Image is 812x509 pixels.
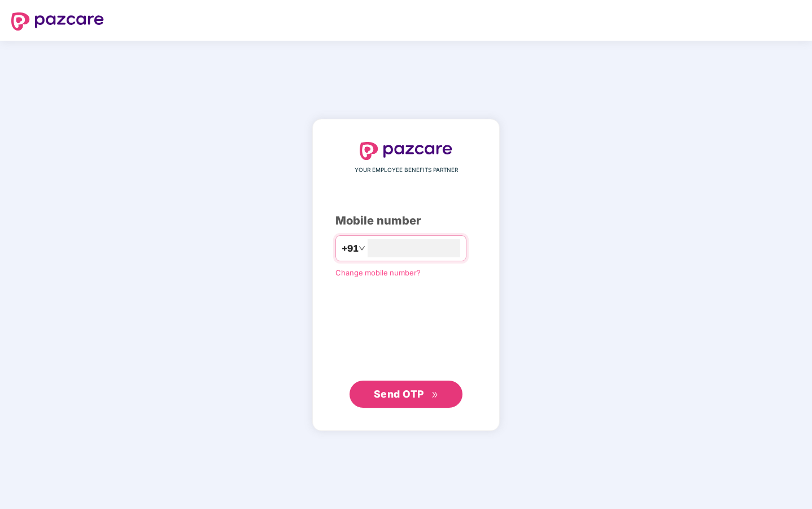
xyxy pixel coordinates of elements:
span: Send OTP [374,388,424,400]
a: Change mobile number? [335,268,421,277]
button: Send OTPdouble-right [350,381,462,408]
span: double-right [431,391,439,399]
span: down [359,245,365,252]
div: Mobile number [335,212,477,230]
img: logo [360,142,452,160]
span: YOUR EMPLOYEE BENEFITS PARTNER [355,166,458,175]
span: +91 [342,241,359,256]
img: logo [11,12,104,31]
